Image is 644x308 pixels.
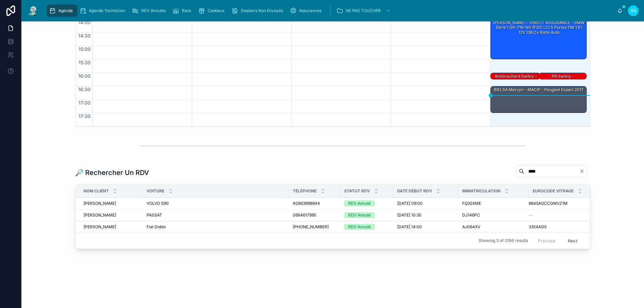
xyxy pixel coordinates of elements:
span: AS [631,8,636,13]
span: Nom Client [84,188,109,194]
span: [PERSON_NAME] [84,224,116,230]
span: [PERSON_NAME] [84,201,116,206]
a: RDV Annulés [130,5,170,17]
div: antibrouillard swikly - MUTUELLE DE POITIERS - Clio 4 [491,73,540,80]
span: Agenda Technicien [89,8,125,13]
a: Rack [170,5,196,17]
a: Dossiers Non Envoyés [229,5,288,17]
div: RDV Annulé [348,200,371,206]
span: 3354AGS [529,224,547,230]
span: Statut RDV [344,188,370,194]
span: [DATE] 10:30 [397,212,422,218]
h1: 🔎 Rechercher Un RDV [75,168,149,177]
div: BIELSA Marvyn - MACIF - Peugeot Expert 2017 [492,87,586,93]
span: DJ146PC [462,212,480,218]
a: 3354AGS [529,224,582,230]
span: [PHONE_NUMBER] [293,224,329,230]
a: 8845AGCCGMVZ1M [529,201,582,206]
a: Agenda [47,5,77,17]
span: Assurances [299,8,321,13]
a: Assurances [288,5,326,17]
a: [PERSON_NAME] [84,201,139,206]
span: 15:30 [77,60,92,65]
span: Cadeaux [208,8,225,13]
div: RDV Annulé [348,212,371,218]
span: 14:30 [76,33,92,39]
span: AJ064XV [462,224,480,230]
a: DJ146PC [462,212,525,218]
a: RDV Annulé [344,224,389,230]
a: 0664617995 [293,212,336,218]
span: 16:30 [76,86,92,92]
span: 15:00 [77,46,92,52]
a: PASSAT [147,212,285,218]
a: [PERSON_NAME] [84,212,139,218]
img: App logo [27,5,39,16]
span: [PERSON_NAME] [84,212,116,218]
div: PB swikly - MUTUELLE DE POITIERS - Clio 4 [540,73,586,89]
a: [DATE] 09:00 [397,201,454,206]
span: Fiat Doblo [147,224,166,230]
span: 14:00 [76,19,92,25]
a: NE PAS TOUCHER [334,5,394,17]
span: VOLVO S90 [147,201,169,206]
a: Agenda Technicien [77,5,130,17]
span: 16:00 [76,73,92,79]
span: Voiture [147,188,164,194]
span: 0664617995 [293,212,316,218]
span: Showing 3 of 2196 results [479,238,528,243]
a: VOLVO S90 [147,201,285,206]
div: [PERSON_NAME] - DIRECT ASSURANCE - BMW Série 1 GK-716-NH (F20) LCI 5 portes 118i 1.5 i 12V 136 cv... [491,19,586,59]
span: Agenda [58,8,73,13]
span: Date Début RDV [397,188,432,194]
a: FQ324ME [462,201,525,206]
div: BIELSA Marvyn - MACIF - Peugeot Expert 2017 [491,86,586,113]
span: 8845AGCCGMVZ1M [529,201,568,206]
span: PASSAT [147,212,162,218]
button: Clear [579,169,587,174]
a: RDV Annulé [344,212,389,218]
span: 17:30 [77,113,92,119]
a: AJ064XV [462,224,525,230]
span: Immatriculation [462,188,500,194]
span: FQ324ME [462,201,481,206]
span: [DATE] 09:00 [397,201,423,206]
a: [DATE] 10:30 [397,212,454,218]
div: [PERSON_NAME] - DIRECT ASSURANCE - BMW Série 1 GK-716-NH (F20) LCI 5 portes 118i 1.5 i 12V 136 cv... [492,20,586,36]
span: 17:00 [77,100,92,106]
span: Eurocode Vitrage [533,188,574,194]
a: [PERSON_NAME] [84,224,139,230]
span: Rack [182,8,192,13]
a: [PHONE_NUMBER] [293,224,336,230]
div: PB swikly - MUTUELLE DE POITIERS - Clio 4 [539,73,586,80]
span: RDV Annulés [141,8,166,13]
span: [DATE] 14:00 [397,224,422,230]
div: scrollable content [44,3,617,18]
span: NE PAS TOUCHER [346,8,381,13]
a: RDV Annulé [344,200,389,206]
a: #0663998944 [293,201,336,206]
span: -- [529,212,533,218]
a: [DATE] 14:00 [397,224,454,230]
a: Cadeaux [196,5,229,17]
button: Next [563,236,582,246]
a: -- [529,212,582,218]
span: #0663998944 [293,201,320,206]
a: Fiat Doblo [147,224,285,230]
div: RDV Annulé [348,224,371,230]
span: Téléphone [293,188,317,194]
span: Dossiers Non Envoyés [241,8,283,13]
div: antibrouillard swikly - MUTUELLE DE POITIERS - Clio 4 [492,73,540,89]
